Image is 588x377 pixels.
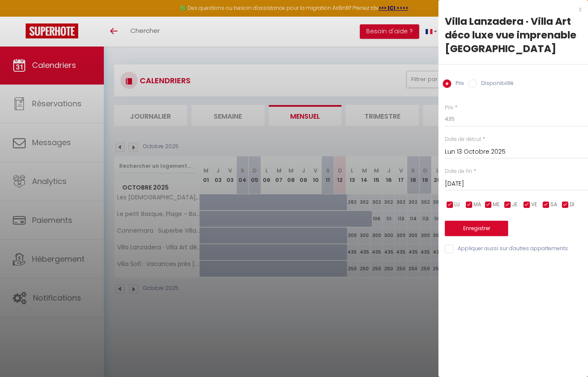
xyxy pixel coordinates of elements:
[531,201,537,209] span: VE
[570,201,574,209] span: DI
[445,15,582,56] div: Villa Lanzadera · Villa Art déco luxe vue imprenable [GEOGRAPHIC_DATA]
[493,201,500,209] span: ME
[477,79,514,89] label: Disponibilité
[438,4,582,15] div: x
[473,201,481,209] span: MA
[550,201,557,209] span: SA
[445,104,453,112] label: Prix
[445,167,472,175] label: Date de fin
[454,201,460,209] span: LU
[512,201,517,209] span: JE
[451,79,464,89] label: Prix
[445,221,508,236] button: Enregistrer
[445,135,481,143] label: Date de début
